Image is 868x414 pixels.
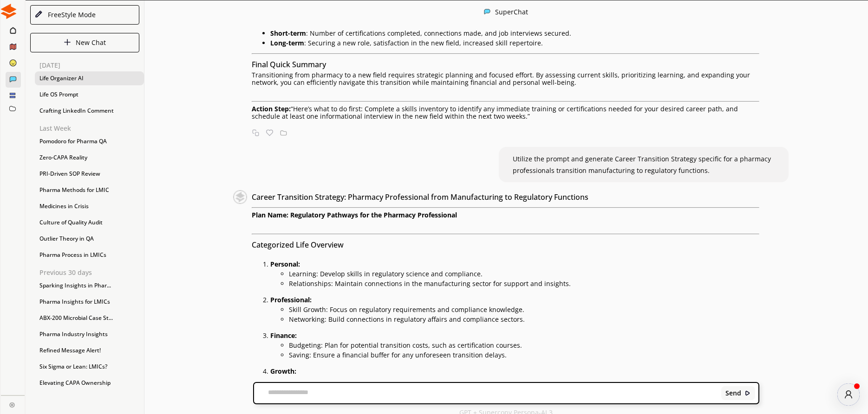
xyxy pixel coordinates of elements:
img: Close [744,390,751,396]
div: Crafting LinkedIn Comment [35,104,144,118]
p: New Chat [76,39,106,46]
img: Save [280,129,287,136]
div: Culture of Quality Audit [35,216,144,229]
p: “Here’s what to do first: Complete a skills inventory to identify any immediate training or certi... [252,105,759,120]
div: Pharma Industry Insights [35,327,144,341]
div: atlas-message-author-avatar [837,383,860,406]
p: : Number of certifications completed, connections made, and job interviews secured. [270,30,759,37]
img: Close [34,10,43,19]
p: : Securing a new role, satisfaction in the new field, increased skill repertoire. [270,39,759,47]
h3: Career Transition Strategy: Pharmacy Professional from Manufacturing to Regulatory Functions [252,190,759,204]
div: Pharma Methods for LMIC [35,183,144,197]
p: Learning: Develop skills in regulatory science and compliance. [289,270,759,278]
img: Favorite [266,129,273,136]
p: Networking: Build connections in regulatory affairs and compliance sectors. [289,316,759,323]
p: Previous 30 days [39,269,144,276]
img: Copy [252,129,259,136]
div: Six Sigma or Lean: LMICs? [35,360,144,374]
div: Outlier Theory in QA [35,232,144,246]
div: Elevating CAPA Ownership [35,376,144,390]
strong: Growth: [270,367,296,376]
p: Last Week [39,125,144,132]
div: Refined Message Alert! [35,344,144,357]
div: Pharma Insights for LMICs [35,295,144,309]
strong: Long-term [270,38,304,47]
p: Transitioning from pharmacy to a new field requires strategic planning and focused effort. By ass... [252,71,759,86]
p: Saving: Ensure a financial buffer for any unforeseen transition delays. [289,351,759,359]
h3: Categorized Life Overview [252,238,759,252]
strong: Plan Name: Regulatory Pathways for the Pharmacy Professional [252,210,457,219]
img: Close [9,402,15,408]
strong: Professional: [270,295,312,304]
div: Life OS Prompt [35,88,144,102]
div: ABX-200 Microbial Case St... [35,311,144,325]
p: Budgeting: Plan for potential transition costs, such as certification courses. [289,342,759,349]
button: atlas-launcher [837,383,860,406]
b: Send [725,389,741,397]
div: Life Organizer AI [35,71,144,85]
p: [DATE] [39,62,144,69]
div: Sparking Insights in Phar... [35,279,144,293]
img: Close [484,8,490,15]
div: FreeStyle Mode [45,11,96,19]
img: Close [233,190,247,204]
div: Zero-CAPA Reality [35,151,144,165]
div: Pomodoro for Pharma QA [35,134,144,148]
strong: Action Step: [252,104,291,113]
img: Close [64,38,71,46]
span: Utilize the prompt and generate Career Transition Strategy specific for a pharmacy professionals ... [513,154,771,175]
a: Close [1,395,25,412]
div: Pharma Process in LMICs [35,248,144,262]
div: SuperChat [495,8,528,16]
div: Medicines in Crisis [35,199,144,213]
div: PRI-Driven SOP Review [35,167,144,181]
p: Skill Growth: Focus on regulatory requirements and compliance knowledge. [289,306,759,313]
img: Close [1,4,16,19]
strong: Personal: [270,260,300,268]
p: Relationships: Maintain connections in the manufacturing sector for support and insights. [289,280,759,287]
strong: Short-term [270,29,306,38]
strong: Finance: [270,331,297,340]
h3: Final Quick Summary [252,57,759,71]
